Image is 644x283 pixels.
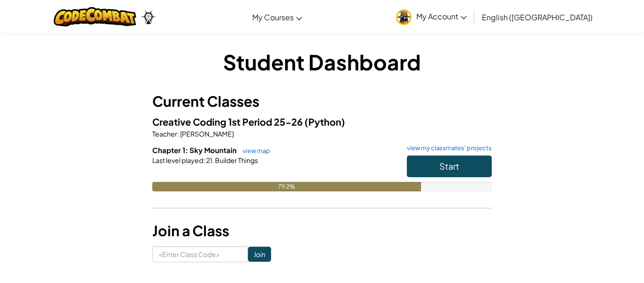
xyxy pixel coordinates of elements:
[396,9,412,25] img: avatar
[177,129,179,138] span: :
[477,4,597,30] a: English ([GEOGRAPHIC_DATA])
[407,155,492,177] button: Start
[238,147,270,154] a: view map
[252,12,294,22] span: My Courses
[152,156,203,164] span: Last level played
[416,11,467,21] span: My Account
[152,47,492,77] h1: Student Dashboard
[248,247,271,262] input: Join
[482,12,593,22] span: English ([GEOGRAPHIC_DATA])
[152,129,177,138] span: Teacher
[179,129,234,138] span: [PERSON_NAME]
[305,116,345,128] span: (Python)
[248,4,307,30] a: My Courses
[439,161,459,172] span: Start
[152,146,238,154] span: Chapter 1: Sky Mountain
[214,156,258,164] span: Builder Things
[152,91,492,112] h3: Current Classes
[152,182,421,191] div: 79.2%
[391,2,471,32] a: My Account
[203,156,205,164] span: :
[402,145,492,151] a: view my classmates' projects
[205,156,214,164] span: 21.
[152,220,492,241] h3: Join a Class
[54,7,136,26] img: CodeCombat logo
[152,116,305,128] span: Creative Coding 1st Period 25-26
[141,10,156,24] img: Ozaria
[152,246,248,262] input: <Enter Class Code>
